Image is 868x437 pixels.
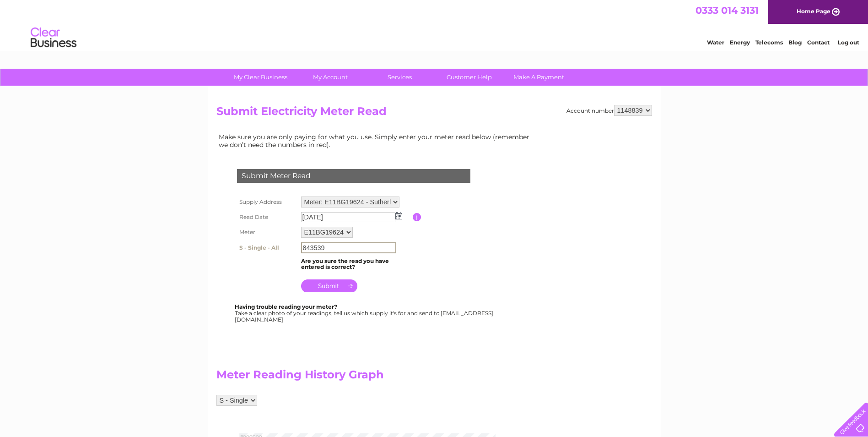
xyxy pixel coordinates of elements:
[235,303,337,310] b: Having trouble reading your meter?
[566,105,652,116] div: Account number
[807,39,830,46] a: Contact
[216,105,652,122] h2: Submit Electricity Meter Read
[501,69,577,86] a: Make A Payment
[237,169,470,183] div: Submit Meter Read
[730,39,750,46] a: Energy
[838,39,859,46] a: Log out
[235,210,299,224] th: Read Date
[755,39,783,46] a: Telecoms
[695,5,759,16] a: 0333 014 3131
[30,24,77,52] img: logo.png
[292,69,368,86] a: My Account
[218,5,651,44] div: Clear Business is a trading name of Verastar Limited (registered in [GEOGRAPHIC_DATA] No. 3667643...
[223,69,298,86] a: My Clear Business
[235,240,299,256] th: S - Single - All
[395,212,402,219] img: ...
[362,69,437,86] a: Services
[707,39,724,46] a: Water
[235,304,495,322] div: Take a clear photo of your readings, tell us which supply it's for and send to [EMAIL_ADDRESS][DO...
[301,279,357,292] input: Submit
[299,256,413,273] td: Are you sure the read you have entered is correct?
[431,69,507,86] a: Customer Help
[235,194,299,210] th: Supply Address
[788,39,802,46] a: Blog
[235,224,299,240] th: Meter
[216,131,537,150] td: Make sure you are only paying for what you use. Simply enter your meter read below (remember we d...
[216,368,537,386] h2: Meter Reading History Graph
[413,213,421,221] input: Information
